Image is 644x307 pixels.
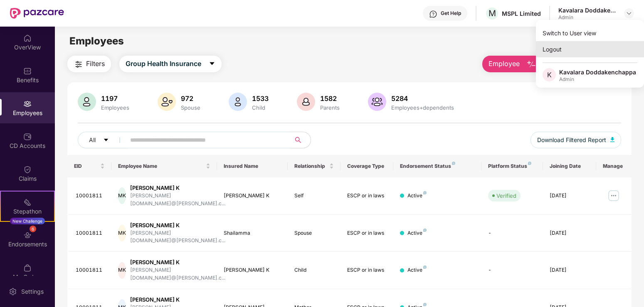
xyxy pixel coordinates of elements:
[547,70,552,80] span: K
[118,225,126,241] div: MK
[347,266,387,274] div: ESCP or in laws
[297,93,315,111] img: svg+xml;base64,PHN2ZyB4bWxucz0iaHR0cDovL3d3dy53My5vcmcvMjAwMC9zdmciIHhtbG5zOnhsaW5rPSJodHRwOi8vd3...
[536,25,644,41] div: Switch to User view
[158,93,176,111] img: svg+xml;base64,PHN2ZyB4bWxucz0iaHR0cDovL3d3dy53My5vcmcvMjAwMC9zdmciIHhtbG5zOnhsaW5rPSJodHRwOi8vd3...
[489,8,496,18] span: M
[318,94,341,103] div: 1582
[294,163,328,169] span: Relationship
[111,155,217,177] th: Employee Name
[288,155,341,177] th: Relationship
[74,163,99,169] span: EID
[179,94,202,103] div: 972
[250,94,270,103] div: 1533
[610,137,614,142] img: svg+xml;base64,PHN2ZyB4bWxucz0iaHR0cDovL3d3dy53My5vcmcvMjAwMC9zdmciIHhtbG5zOnhsaW5rPSJodHRwOi8vd3...
[347,229,387,237] div: ESCP or in laws
[9,287,17,296] img: svg+xml;base64,PHN2ZyBpZD0iU2V0dGluZy0yMHgyMCIgeG1sbnM9Imh0dHA6Ly93d3cudzMub3JnLzIwMDAvc3ZnIiB3aW...
[626,10,632,17] img: svg+xml;base64,PHN2ZyBpZD0iRHJvcGRvd24tMzJ4MzIiIHhtbG5zPSJodHRwOi8vd3d3LnczLm9yZy8yMDAwL3N2ZyIgd2...
[118,163,204,169] span: Employee Name
[294,192,334,200] div: Self
[482,56,543,72] button: Employee
[496,192,516,200] div: Verified
[1,207,54,216] div: Stepathon
[89,135,96,145] span: All
[78,93,96,111] img: svg+xml;base64,PHN2ZyB4bWxucz0iaHR0cDovL3d3dy53My5vcmcvMjAwMC9zdmciIHhtbG5zOnhsaW5rPSJodHRwOi8vd3...
[130,192,225,208] div: [PERSON_NAME][DOMAIN_NAME]@[PERSON_NAME].c...
[23,264,32,272] img: svg+xml;base64,PHN2ZyBpZD0iTXlfT3JkZXJzIiBkYXRhLW5hbWU9Ik15IE9yZGVycyIgeG1sbnM9Imh0dHA6Ly93d3cudz...
[290,137,306,143] span: search
[390,104,456,111] div: Employees+dependents
[224,229,281,237] div: Shailamma
[76,192,105,200] div: 10001811
[130,221,225,229] div: [PERSON_NAME] K
[103,137,109,144] span: caret-down
[536,41,644,57] div: Logout
[224,266,281,274] div: [PERSON_NAME] K
[537,135,606,145] span: Download Filtered Report
[23,231,32,239] img: svg+xml;base64,PHN2ZyBpZD0iRW5kb3JzZW1lbnRzIiB4bWxucz0iaHR0cDovL3d3dy53My5vcmcvMjAwMC9zdmciIHdpZH...
[118,187,126,204] div: MK
[130,296,225,304] div: [PERSON_NAME] K
[99,104,131,111] div: Employees
[23,133,32,141] img: svg+xml;base64,PHN2ZyBpZD0iQ0RfQWNjb3VudHMiIGRhdGEtbmFtZT0iQ0QgQWNjb3VudHMiIHhtbG5zPSJodHRwOi8vd3...
[368,93,386,111] img: svg+xml;base64,PHN2ZyB4bWxucz0iaHR0cDovL3d3dy53My5vcmcvMjAwMC9zdmciIHhtbG5zOnhsaW5rPSJodHRwOi8vd3...
[23,165,32,174] img: svg+xml;base64,PHN2ZyBpZD0iQ2xhaW0iIHhtbG5zPSJodHRwOi8vd3d3LnczLm9yZy8yMDAwL3N2ZyIgd2lkdGg9IjIwIi...
[596,155,632,177] th: Manage
[130,184,225,192] div: [PERSON_NAME] K
[607,189,620,202] img: manageButton
[429,10,437,18] img: svg+xml;base64,PHN2ZyBpZD0iSGVscC0zMngzMiIgeG1sbnM9Imh0dHA6Ly93d3cudzMub3JnLzIwMDAvc3ZnIiB3aWR0aD...
[23,100,32,108] img: svg+xml;base64,PHN2ZyBpZD0iRW1wbG95ZWVzIiB4bWxucz0iaHR0cDovL3d3dy53My5vcmcvMjAwMC9zdmciIHdpZHRoPS...
[407,266,427,274] div: Active
[423,303,427,306] img: svg+xml;base64,PHN2ZyB4bWxucz0iaHR0cDovL3d3dy53My5vcmcvMjAwMC9zdmciIHdpZHRoPSI4IiBoZWlnaHQ9IjgiIH...
[526,59,536,69] img: svg+xml;base64,PHN2ZyB4bWxucz0iaHR0cDovL3d3dy53My5vcmcvMjAwMC9zdmciIHhtbG5zOnhsaW5rPSJodHRwOi8vd3...
[347,192,387,200] div: ESCP or in laws
[441,10,461,17] div: Get Help
[550,229,589,237] div: [DATE]
[294,229,334,237] div: Spouse
[550,266,589,274] div: [DATE]
[390,94,456,103] div: 5284
[423,191,427,194] img: svg+xml;base64,PHN2ZyB4bWxucz0iaHR0cDovL3d3dy53My5vcmcvMjAwMC9zdmciIHdpZHRoPSI4IiBoZWlnaHQ9IjgiIH...
[126,59,201,69] span: Group Health Insurance
[400,163,475,169] div: Endorsement Status
[502,10,541,17] div: MSPL Limited
[559,68,636,76] div: Kavalara Doddakenchappa
[74,59,84,69] img: svg+xml;base64,PHN2ZyB4bWxucz0iaHR0cDovL3d3dy53My5vcmcvMjAwMC9zdmciIHdpZHRoPSIyNCIgaGVpZ2h0PSIyNC...
[543,155,596,177] th: Joining Date
[23,198,32,206] img: svg+xml;base64,PHN2ZyB4bWxucz0iaHR0cDovL3d3dy53My5vcmcvMjAwMC9zdmciIHdpZHRoPSIyMSIgaGVpZ2h0PSIyMC...
[550,192,589,200] div: [DATE]
[558,6,617,14] div: Kavalara Doddakenchappa
[318,104,341,111] div: Parents
[30,226,36,232] div: 6
[423,265,427,269] img: svg+xml;base64,PHN2ZyB4bWxucz0iaHR0cDovL3d3dy53My5vcmcvMjAwMC9zdmciIHdpZHRoPSI4IiBoZWlnaHQ9IjgiIH...
[67,56,111,72] button: Filters
[23,67,32,75] img: svg+xml;base64,PHN2ZyBpZD0iQmVuZWZpdHMiIHhtbG5zPSJodHRwOi8vd3d3LnczLm9yZy8yMDAwL3N2ZyIgd2lkdGg9Ij...
[118,262,126,279] div: MK
[23,34,32,42] img: svg+xml;base64,PHN2ZyBpZD0iSG9tZSIgeG1sbnM9Imh0dHA6Ly93d3cudzMub3JnLzIwMDAvc3ZnIiB3aWR0aD0iMjAiIG...
[558,14,617,21] div: Admin
[99,94,131,103] div: 1197
[130,266,225,282] div: [PERSON_NAME][DOMAIN_NAME]@[PERSON_NAME].c...
[86,59,105,69] span: Filters
[407,192,427,200] div: Active
[489,59,520,69] span: Employee
[179,104,202,111] div: Spouse
[10,8,64,19] img: New Pazcare Logo
[209,60,215,68] span: caret-down
[78,132,128,148] button: Allcaret-down
[130,229,225,245] div: [PERSON_NAME][DOMAIN_NAME]@[PERSON_NAME].c...
[119,56,222,72] button: Group Health Insurancecaret-down
[407,229,427,237] div: Active
[130,258,225,266] div: [PERSON_NAME] K
[290,132,311,148] button: search
[229,93,247,111] img: svg+xml;base64,PHN2ZyB4bWxucz0iaHR0cDovL3d3dy53My5vcmcvMjAwMC9zdmciIHhtbG5zOnhsaW5rPSJodHRwOi8vd3...
[452,162,455,165] img: svg+xml;base64,PHN2ZyB4bWxucz0iaHR0cDovL3d3dy53My5vcmcvMjAwMC9zdmciIHdpZHRoPSI4IiBoZWlnaHQ9IjgiIH...
[481,215,543,252] td: -
[294,266,334,274] div: Child
[528,162,531,165] img: svg+xml;base64,PHN2ZyB4bWxucz0iaHR0cDovL3d3dy53My5vcmcvMjAwMC9zdmciIHdpZHRoPSI4IiBoZWlnaHQ9IjgiIH...
[481,252,543,289] td: -
[10,218,45,224] div: New Challenge
[530,132,621,148] button: Download Filtered Report
[217,155,288,177] th: Insured Name
[69,35,124,47] span: Employees
[224,192,281,200] div: [PERSON_NAME] K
